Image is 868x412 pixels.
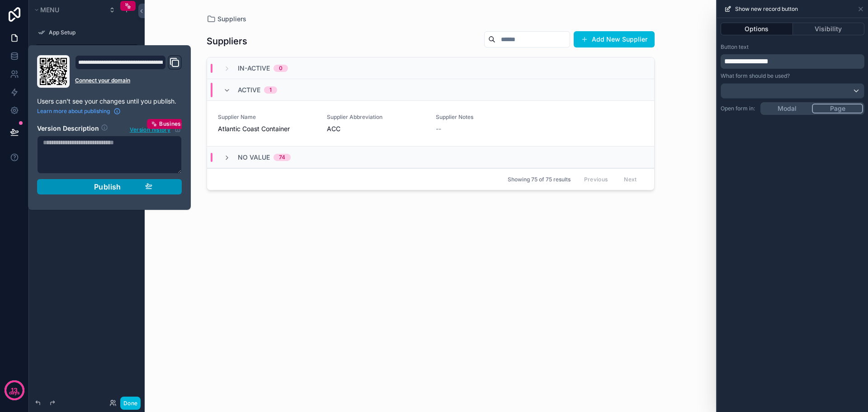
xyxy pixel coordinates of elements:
[238,64,270,73] span: In-Active
[37,108,121,115] a: Learn more about publishing
[574,31,655,47] button: Add New Supplier
[279,154,285,161] div: 74
[37,179,182,194] button: Publish
[159,120,184,128] span: Business
[207,35,247,47] h1: Suppliers
[75,55,182,88] div: Domain and Custom Link
[812,104,863,114] button: Page
[49,29,134,36] label: App Setup
[217,14,246,24] span: Suppliers
[129,124,182,134] button: Version historyBusiness
[721,43,749,51] label: Button text
[40,6,59,14] span: Menu
[207,14,246,24] a: Suppliers
[37,108,110,115] span: Learn more about publishing
[33,4,103,16] button: Menu
[508,176,571,183] span: Showing 75 of 75 results
[327,124,425,133] span: ACC
[735,5,798,13] span: Show new record button
[762,104,812,114] button: Modal
[120,397,141,410] button: Done
[37,97,182,106] p: Users can't see your changes until you publish.
[238,85,260,95] span: Active
[218,124,316,133] span: Atlantic Coast Container
[721,23,793,35] button: Options
[9,389,20,397] p: days
[721,72,790,80] label: What form should be used?
[279,65,283,72] div: 0
[207,101,654,147] a: Supplier NameAtlantic Coast ContainerSupplier AbbreviationACCSupplier Notes--
[269,86,272,94] div: 1
[94,182,121,191] span: Publish
[436,124,441,133] span: --
[130,124,170,133] span: Version history
[436,114,534,121] span: Supplier Notes
[37,124,99,134] h2: Version Description
[327,114,425,121] span: Supplier Abbreviation
[721,105,757,112] label: Open form in:
[218,114,316,121] span: Supplier Name
[793,23,865,35] button: Visibility
[238,153,270,162] span: No value
[75,77,182,84] a: Connect your domain
[11,386,18,395] p: 13
[721,54,864,69] div: scrollable content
